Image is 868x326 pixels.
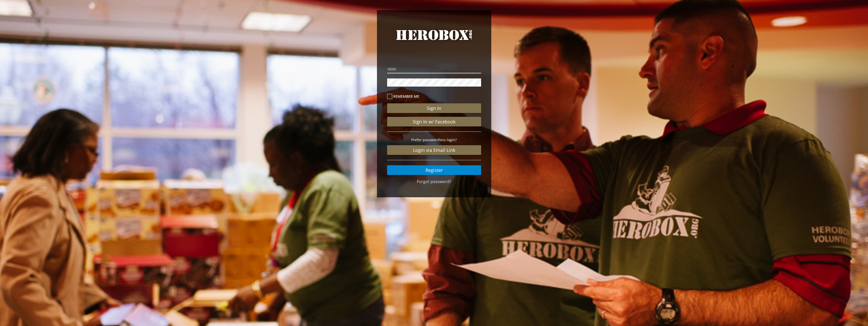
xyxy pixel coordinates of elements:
[387,165,481,175] a: Register
[387,137,481,143] p: Prefer passwordless login?
[387,117,481,126] a: Sign In w/ Facebook
[387,93,481,99] label: Remember me
[387,145,481,155] a: Login via Email Link
[387,28,481,51] a: HeroBox
[387,103,481,113] button: Sign In
[417,179,451,184] a: Forgot password?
